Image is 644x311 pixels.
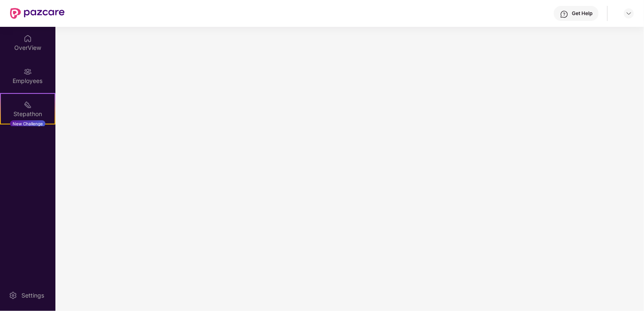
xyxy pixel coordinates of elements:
img: svg+xml;base64,PHN2ZyBpZD0iRHJvcGRvd24tMzJ4MzIiIHhtbG5zPSJodHRwOi8vd3d3LnczLm9yZy8yMDAwL3N2ZyIgd2... [626,10,632,17]
img: svg+xml;base64,PHN2ZyB4bWxucz0iaHR0cDovL3d3dy53My5vcmcvMjAwMC9zdmciIHdpZHRoPSIyMSIgaGVpZ2h0PSIyMC... [24,101,32,109]
img: svg+xml;base64,PHN2ZyBpZD0iSGVscC0zMngzMiIgeG1sbnM9Imh0dHA6Ly93d3cudzMub3JnLzIwMDAvc3ZnIiB3aWR0aD... [560,10,568,18]
div: Stepathon [1,110,55,118]
img: New Pazcare Logo [10,8,65,19]
img: svg+xml;base64,PHN2ZyBpZD0iSG9tZSIgeG1sbnM9Imh0dHA6Ly93d3cudzMub3JnLzIwMDAvc3ZnIiB3aWR0aD0iMjAiIG... [24,34,32,43]
img: svg+xml;base64,PHN2ZyBpZD0iU2V0dGluZy0yMHgyMCIgeG1sbnM9Imh0dHA6Ly93d3cudzMub3JnLzIwMDAvc3ZnIiB3aW... [9,291,17,300]
div: New Challenge [10,120,45,127]
div: Get Help [572,10,592,17]
div: Settings [19,291,47,300]
img: svg+xml;base64,PHN2ZyBpZD0iRW1wbG95ZWVzIiB4bWxucz0iaHR0cDovL3d3dy53My5vcmcvMjAwMC9zdmciIHdpZHRoPS... [24,67,32,76]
